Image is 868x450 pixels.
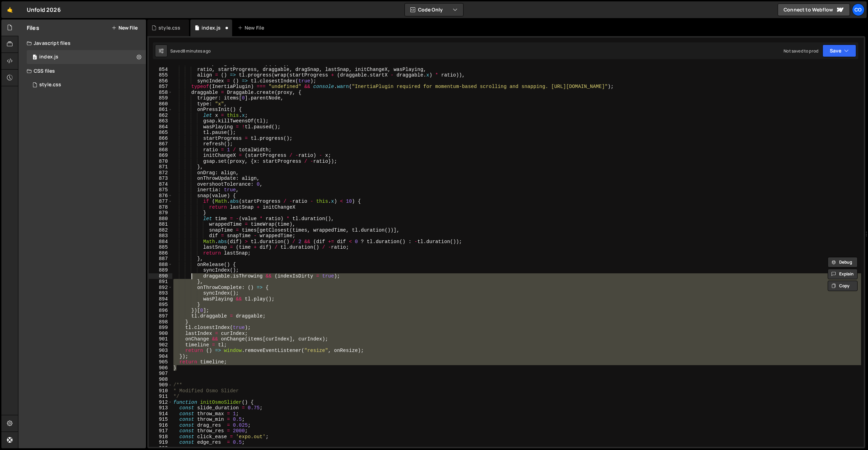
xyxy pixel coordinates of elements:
div: 919 [149,440,172,445]
a: 🤙 [1,1,18,18]
div: New File [238,24,267,31]
button: Debug [828,257,858,267]
div: 860 [149,101,172,107]
div: index.js [202,24,221,31]
div: 872 [149,170,172,176]
div: 863 [149,118,172,124]
div: 893 [149,290,172,296]
div: 915 [149,417,172,423]
div: 911 [149,394,172,400]
div: Unfold 2026 [27,6,61,14]
h2: Files [27,24,39,32]
button: New File [112,25,138,31]
div: 859 [149,95,172,101]
div: 17293/47925.css [27,78,146,92]
div: 914 [149,411,172,417]
div: 873 [149,176,172,182]
a: Connect to Webflow [778,3,850,16]
div: 906 [149,365,172,371]
div: 904 [149,354,172,360]
div: 879 [149,210,172,216]
button: Copy [828,281,858,291]
div: 886 [149,250,172,256]
div: 861 [149,107,172,113]
div: 901 [149,336,172,342]
div: 917 [149,428,172,434]
div: 918 [149,434,172,440]
div: 862 [149,113,172,119]
div: index.js [39,54,58,60]
div: style.css [158,24,180,31]
div: 905 [149,359,172,365]
div: 899 [149,325,172,331]
div: 8 minutes ago [183,48,211,54]
div: 894 [149,296,172,302]
div: 891 [149,279,172,285]
div: Javascript files [18,36,146,50]
button: Code Only [405,3,463,16]
div: 883 [149,233,172,239]
div: 875 [149,187,172,193]
div: 866 [149,136,172,142]
div: 871 [149,164,172,170]
button: Explain [828,269,858,279]
div: 884 [149,239,172,245]
div: 885 [149,244,172,250]
div: 880 [149,216,172,222]
div: 888 [149,262,172,268]
div: 892 [149,285,172,291]
div: 881 [149,222,172,227]
div: 864 [149,124,172,130]
div: 895 [149,302,172,308]
div: 855 [149,72,172,78]
div: 882 [149,227,172,233]
div: 870 [149,159,172,164]
div: 17293/47924.js [27,50,146,64]
div: 856 [149,78,172,84]
div: 877 [149,199,172,204]
div: 898 [149,319,172,325]
div: 876 [149,193,172,199]
div: 889 [149,267,172,273]
div: 896 [149,308,172,314]
div: 903 [149,348,172,354]
div: style.css [39,82,61,88]
div: 902 [149,342,172,348]
div: 887 [149,256,172,262]
div: 908 [149,377,172,383]
div: 857 [149,84,172,90]
div: 890 [149,273,172,279]
div: CSS files [18,64,146,78]
div: 907 [149,371,172,377]
div: 909 [149,382,172,388]
div: 867 [149,141,172,147]
div: 910 [149,388,172,394]
span: 0 [33,55,37,61]
div: 912 [149,400,172,405]
button: Save [822,45,856,57]
div: Saved [170,48,211,54]
div: 913 [149,405,172,411]
div: 878 [149,204,172,210]
div: 865 [149,130,172,136]
div: 858 [149,90,172,96]
div: 869 [149,153,172,159]
div: 897 [149,313,172,319]
div: 874 [149,182,172,187]
a: Co [852,3,865,16]
div: 900 [149,331,172,337]
div: 854 [149,67,172,73]
div: 916 [149,423,172,428]
div: Not saved to prod [784,48,818,54]
div: 868 [149,147,172,153]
